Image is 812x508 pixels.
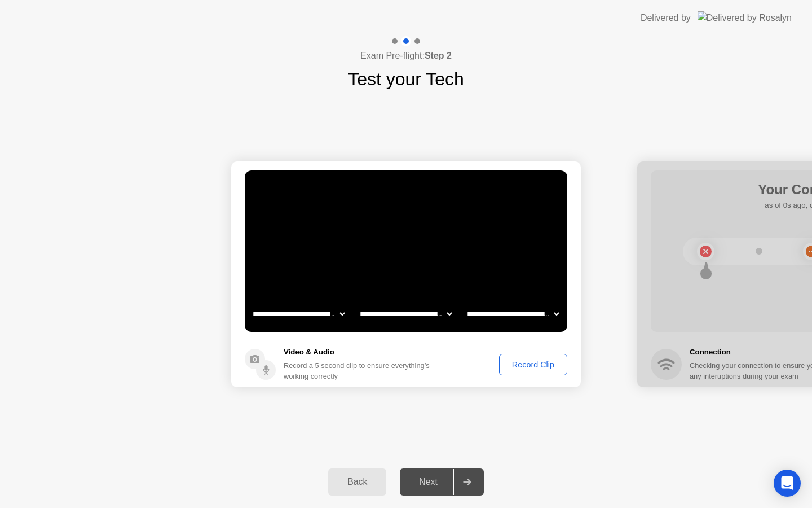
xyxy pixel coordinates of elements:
[284,360,434,382] div: Record a 5 second clip to ensure everything’s working correctly
[499,354,567,375] button: Record Clip
[284,347,434,358] h5: Video & Audio
[698,11,792,24] img: Delivered by Rosalyn
[503,360,563,369] div: Record Clip
[328,468,386,496] button: Back
[360,49,452,63] h4: Exam Pre-flight:
[358,303,454,325] select: Available speakers
[348,65,464,93] h1: Test your Tech
[403,477,453,487] div: Next
[465,303,561,325] select: Available microphones
[250,303,347,325] select: Available cameras
[425,51,452,60] b: Step 2
[641,11,691,25] div: Delivered by
[400,468,484,496] button: Next
[332,477,383,487] div: Back
[774,470,801,497] div: Open Intercom Messenger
